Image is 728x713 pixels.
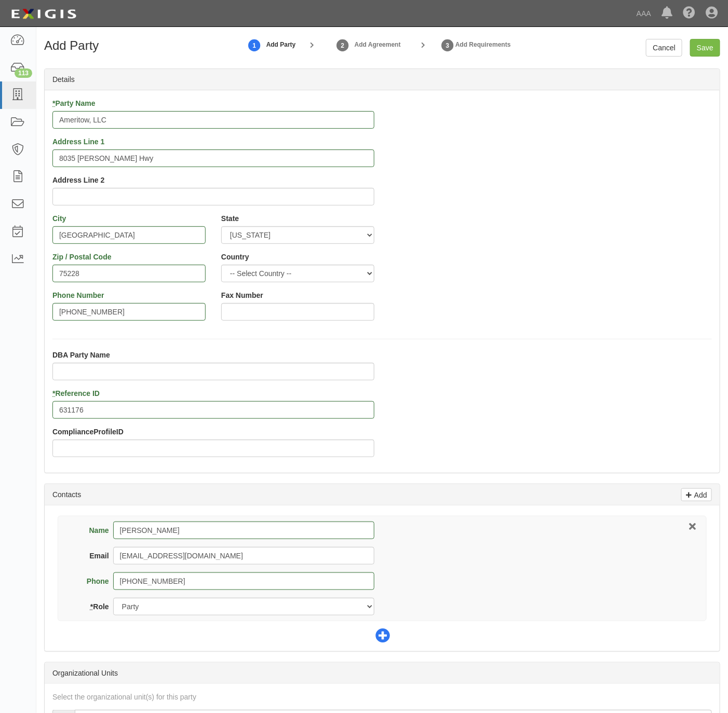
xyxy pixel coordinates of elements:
a: Set Requirements [440,34,455,56]
strong: 3 [440,39,455,52]
label: Role [76,601,113,612]
label: State [221,213,239,224]
a: AAA [631,3,656,24]
label: Zip / Postal Code [52,252,112,262]
label: ComplianceProfileID [52,427,124,437]
label: Name [76,525,113,536]
a: Cancel [646,39,682,57]
a: Add [681,488,712,501]
abbr: required [52,389,55,397]
strong: Add Agreement [355,41,401,48]
strong: 2 [335,39,350,52]
input: Save [690,39,720,57]
a: Add Party [247,34,262,56]
label: Country [221,252,249,262]
p: Add [692,489,707,501]
strong: Add Party [266,40,296,49]
img: logo-5460c22ac91f19d4615b14bd174203de0afe785f0fc80cf4dbbc73dc1793850b.png [8,5,79,23]
strong: 1 [247,39,262,52]
label: Phone [76,576,113,586]
label: Party Name [52,98,96,108]
label: Address Line 2 [52,175,104,185]
label: DBA Party Name [52,350,110,360]
div: 113 [15,68,32,78]
label: Phone Number [52,290,104,300]
label: City [52,213,66,224]
label: Reference ID [52,388,100,399]
div: Details [45,69,720,90]
h1: Add Party [44,39,194,52]
div: Select the organizational unit(s) for this party [45,692,720,702]
label: Email [76,551,113,561]
label: Fax Number [221,290,263,300]
i: Help Center - Complianz [683,7,695,20]
abbr: required [52,99,55,107]
label: Address Line 1 [52,136,104,147]
abbr: required [90,602,93,611]
div: Organizational Units [45,663,720,684]
span: Add Contact [375,629,388,643]
strong: Add Requirements [455,41,511,48]
a: Add Agreement [335,34,350,56]
div: Contacts [45,484,720,505]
